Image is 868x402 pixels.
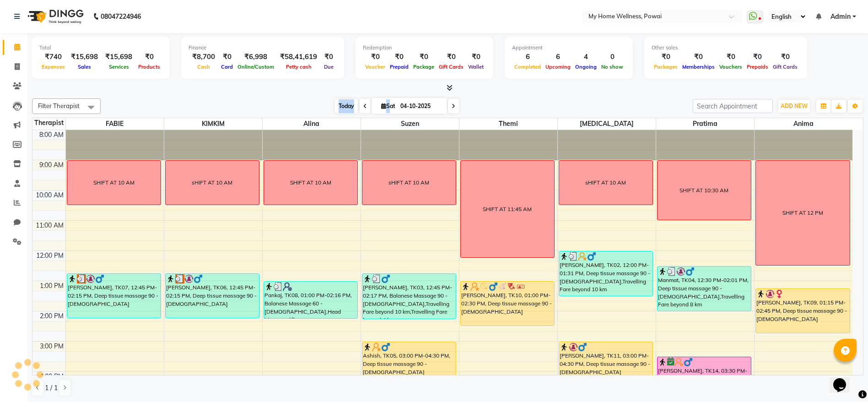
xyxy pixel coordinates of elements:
iframe: chat widget [830,365,859,393]
div: 3:00 PM [38,342,65,351]
div: Ashish, TK05, 03:00 PM-04:30 PM, Deep tissue massage 90 - [DEMOGRAPHIC_DATA] [362,342,456,386]
span: No show [599,64,625,70]
button: ADD NEW [778,100,810,113]
span: Card [219,64,235,70]
input: 2025-10-04 [398,99,443,113]
div: ₹8,700 [189,52,219,62]
div: 4:00 PM [38,372,65,381]
span: Gift Cards [437,64,466,70]
span: Due [322,64,336,70]
div: 0 [599,52,625,62]
span: Wallet [466,64,486,70]
span: Ongoing [573,64,599,70]
span: Anima [755,118,853,130]
span: Alina [263,118,361,130]
span: Petty cash [284,64,314,70]
span: Prepaids [744,64,771,70]
div: [PERSON_NAME], TK10, 01:00 PM-02:30 PM, Deep tissue massage 90 - [DEMOGRAPHIC_DATA] [461,282,555,326]
input: Search Appointment [693,99,773,113]
span: Gift Cards [771,64,800,70]
b: 08047224946 [101,4,141,29]
div: 11:00 AM [34,221,65,230]
div: ₹0 [717,52,744,62]
div: ₹15,698 [67,52,102,62]
span: Products [136,64,162,70]
span: Expenses [39,64,67,70]
div: ₹0 [437,52,466,62]
div: [PERSON_NAME], TK07, 12:45 PM-02:15 PM, Deep tissue massage 90 - [DEMOGRAPHIC_DATA] [67,274,161,318]
div: ₹15,698 [102,52,136,62]
div: ₹6,998 [235,52,276,62]
span: Memberships [680,64,717,70]
span: Pratima [656,118,754,130]
span: Package [411,64,437,70]
div: ₹0 [388,52,411,62]
span: Sales [75,64,93,70]
div: ₹0 [219,52,235,62]
span: Themi [459,118,557,130]
div: SHIFT AT 10 AM [93,179,135,187]
span: Prepaid [388,64,411,70]
div: ₹0 [680,52,717,62]
div: ₹0 [744,52,771,62]
span: Services [107,64,131,70]
span: Today [335,99,358,113]
span: Online/Custom [235,64,276,70]
div: Redemption [363,44,486,52]
div: Other sales [652,44,800,52]
div: sHIFT AT 10 AM [192,179,232,187]
div: SHIFT AT 11:45 AM [483,205,532,213]
div: 12:00 PM [34,251,65,261]
div: [PERSON_NAME], TK09, 01:15 PM-02:45 PM, Deep tissue massage 90 - [DEMOGRAPHIC_DATA] [756,289,850,333]
span: Admin [830,12,851,22]
div: ₹0 [466,52,486,62]
div: ₹0 [321,52,337,62]
div: 6 [543,52,573,62]
span: Sat [379,103,398,109]
span: Vouchers [717,64,744,70]
span: FABIE [66,118,164,130]
div: ₹0 [136,52,162,62]
div: SHIFT AT 10 AM [290,179,331,187]
div: Therapist [32,118,65,128]
div: ₹0 [363,52,388,62]
span: Packages [652,64,680,70]
div: Total [39,44,162,52]
div: SHIFT AT 12 PM [782,209,823,217]
span: [MEDICAL_DATA] [558,118,656,130]
div: 1:00 PM [38,281,65,291]
span: 1 / 1 [45,383,58,393]
span: Voucher [363,64,388,70]
div: sHIFT AT 10 AM [388,179,429,187]
span: Upcoming [543,64,573,70]
div: 6 [512,52,543,62]
div: ₹740 [39,52,67,62]
div: ₹0 [652,52,680,62]
div: Appointment [512,44,625,52]
span: Cash [195,64,212,70]
span: Suzen [361,118,459,130]
div: 9:00 AM [38,160,65,170]
div: ₹0 [771,52,800,62]
div: Manmat, TK04, 12:30 PM-02:01 PM, Deep tissue massage 90 - [DEMOGRAPHIC_DATA],Travelling Fare beyo... [658,266,751,311]
div: ₹0 [411,52,437,62]
span: KIMKIM [164,118,262,130]
div: [PERSON_NAME], TK02, 12:00 PM-01:31 PM, Deep tissue massage 90 - [DEMOGRAPHIC_DATA],Travelling Fa... [559,251,653,296]
div: 10:00 AM [34,190,65,200]
div: [PERSON_NAME], TK14, 03:30 PM-05:00 PM, Deep tissue massage 90 - [DEMOGRAPHIC_DATA] [658,357,751,401]
div: 4 [573,52,599,62]
img: logo [23,4,86,29]
div: Finance [189,44,337,52]
span: ADD NEW [781,103,808,109]
span: Filter Therapist [38,102,80,109]
span: Completed [512,64,543,70]
div: 2:00 PM [38,311,65,321]
div: [PERSON_NAME], TK03, 12:45 PM-02:17 PM, Balanese Massage 90 - [DEMOGRAPHIC_DATA],Travelling Fare ... [362,274,456,319]
div: 8:00 AM [38,130,65,140]
div: [PERSON_NAME], TK06, 12:45 PM-02:15 PM, Deep tissue massage 90 - [DEMOGRAPHIC_DATA] [166,274,259,318]
div: Pankaj, TK08, 01:00 PM-02:16 PM, Balanese Massage 60 - [DEMOGRAPHIC_DATA],Head Massage 15 - [DEMO... [264,282,358,318]
div: [PERSON_NAME], TK11, 03:00 PM-04:30 PM, Deep tissue massage 90 - [DEMOGRAPHIC_DATA] [559,342,653,386]
div: SHIFT AT 10:30 AM [679,186,728,195]
div: sHIFT AT 10 AM [585,179,626,187]
div: ₹58,41,619 [276,52,321,62]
